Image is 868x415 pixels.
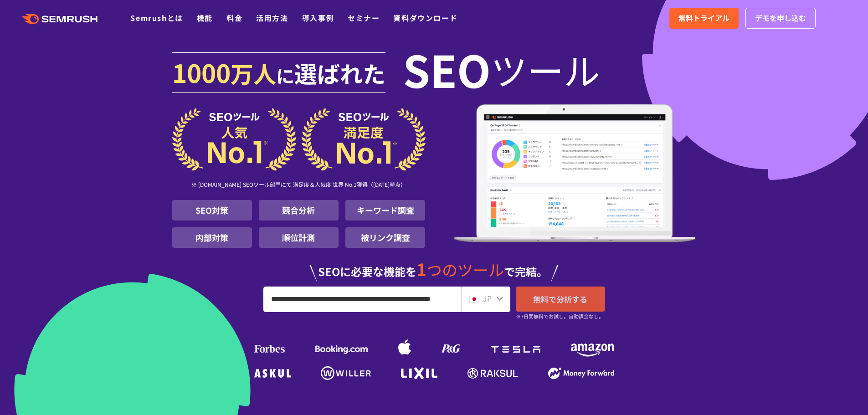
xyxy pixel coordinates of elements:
span: SEO [403,51,491,87]
li: 内部対策 [172,227,252,248]
span: デモを申し込む [755,12,806,24]
a: 導入事例 [302,12,334,23]
span: つのツール [426,258,504,281]
a: 無料で分析する [516,287,605,312]
span: ツール [491,51,600,87]
a: 資料ダウンロード [393,12,457,23]
div: ※ [DOMAIN_NAME] SEOツール部門にて 満足度＆人気度 世界 No.1獲得（[DATE]時点） [172,171,426,200]
li: 被リンク調査 [345,227,425,248]
span: に [276,62,294,88]
small: ※7日間無料でお試し。自動課金なし。 [516,312,604,321]
span: 無料トライアル [678,12,729,24]
div: SEOに必要な機能を [172,251,696,282]
li: キーワード調査 [345,200,425,220]
li: 順位計測 [259,227,339,248]
span: 選ばれた [294,56,385,89]
span: JP [483,293,492,304]
a: Semrushとは [130,12,183,23]
span: 万人 [231,56,276,89]
li: SEO対策 [172,200,252,220]
span: で完結。 [504,263,548,279]
span: 無料で分析する [533,293,587,305]
a: セミナー [348,12,380,23]
a: 活用方法 [256,12,288,23]
a: 無料トライアル [669,8,739,29]
a: デモを申し込む [745,8,816,29]
span: 1000 [172,54,231,90]
span: 1 [416,256,426,281]
a: 機能 [197,12,213,23]
li: 競合分析 [259,200,339,220]
input: URL、キーワードを入力してください [264,287,461,312]
a: 料金 [226,12,242,23]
